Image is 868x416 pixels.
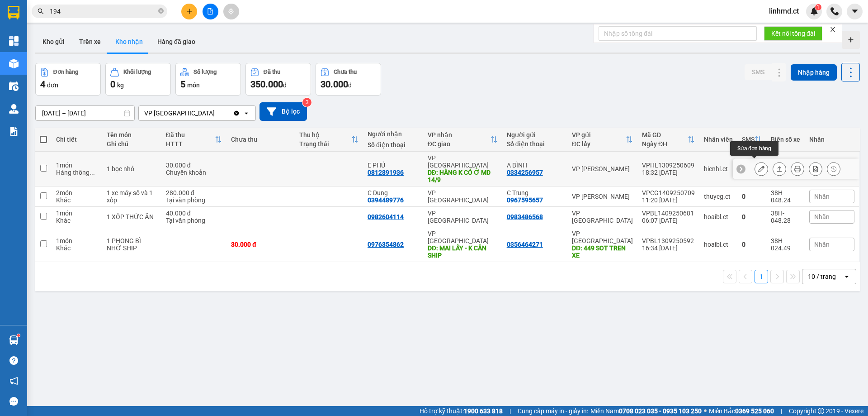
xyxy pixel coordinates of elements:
[53,69,78,75] div: Đơn hàng
[150,31,203,53] button: Hàng đã giao
[56,244,98,252] div: Khác
[742,213,762,220] div: 0
[9,59,19,68] img: warehouse-icon
[755,162,768,176] div: Sửa đơn hàng
[428,210,498,224] div: VP [GEOGRAPHIC_DATA]
[72,31,108,53] button: Trên xe
[428,140,491,148] div: ĐC giao
[507,241,543,248] div: 0356464271
[245,63,311,96] button: Đã thu350.000đ
[843,273,850,280] svg: open
[9,104,19,114] img: warehouse-icon
[642,140,688,148] div: Ngày ĐH
[771,189,800,204] div: 38H-048.24
[56,136,98,143] div: Chi tiết
[35,63,101,96] button: Đơn hàng4đơn
[507,189,563,196] div: C Trung
[742,193,762,200] div: 0
[842,31,860,49] div: Tạo kho hàng mới
[642,131,688,139] div: Mã GD
[223,4,239,19] button: aim
[423,128,502,152] th: Toggle SortBy
[642,189,695,196] div: VPCG1409250709
[321,79,348,90] span: 30.000
[9,127,19,136] img: solution-icon
[85,33,378,45] li: Hotline: 1900252555
[203,4,218,19] button: file-add
[193,69,217,75] div: Số lượng
[507,131,563,139] div: Người gửi
[36,106,134,120] input: Select a date range.
[107,237,156,244] div: 1 PHONG BÌ
[810,7,818,15] img: icon-new-feature
[9,81,19,91] img: warehouse-icon
[9,36,19,46] img: dashboard-icon
[158,8,164,14] span: close-circle
[368,141,419,148] div: Số điện thoại
[11,66,135,96] b: GỬI : VP [GEOGRAPHIC_DATA]
[348,81,352,89] span: đ
[316,63,381,96] button: Chưa thu30.000đ
[299,140,351,148] div: Trạng thái
[742,136,755,143] div: SMS
[808,272,836,281] div: 10 / trang
[250,79,283,90] span: 350.000
[773,162,786,176] div: Giao hàng
[572,165,633,172] div: VP [PERSON_NAME]
[572,131,626,139] div: VP gửi
[9,335,19,345] img: warehouse-icon
[186,8,193,14] span: plus
[56,210,98,217] div: 1 món
[572,140,626,148] div: ĐC lấy
[9,397,18,406] span: message
[518,406,588,416] span: Cung cấp máy in - giấy in:
[181,4,197,19] button: plus
[619,407,702,415] strong: 0708 023 035 - 0935 103 250
[781,406,782,416] span: |
[704,213,733,220] div: hoaibl.ct
[791,64,837,81] button: Nhập hàng
[428,244,498,259] div: DĐ: MAI LẤY - K CẦN SHIP
[771,136,800,143] div: Biển số xe
[368,130,419,138] div: Người nhận
[642,210,695,217] div: VPBL1409250681
[735,407,774,415] strong: 0369 525 060
[599,26,757,41] input: Nhập số tổng đài
[745,64,772,80] button: SMS
[771,237,800,252] div: 38H-024.49
[166,189,222,196] div: 280.000 đ
[572,193,633,200] div: VP [PERSON_NAME]
[704,136,733,143] div: Nhân viên
[283,81,287,89] span: đ
[809,136,854,143] div: Nhãn
[642,196,695,204] div: 11:20 [DATE]
[17,334,20,337] sup: 1
[507,169,543,176] div: 0334256957
[123,69,151,75] div: Khối lượng
[207,8,213,14] span: file-add
[302,98,311,107] sup: 3
[567,128,637,152] th: Toggle SortBy
[158,7,164,16] span: close-circle
[368,241,404,248] div: 0976354862
[642,169,695,176] div: 18:32 [DATE]
[704,193,733,200] div: thuycg.ct
[85,22,378,33] li: Cổ Đạm, xã [GEOGRAPHIC_DATA], [GEOGRAPHIC_DATA]
[851,7,859,15] span: caret-down
[814,213,830,220] span: Nhãn
[509,406,511,416] span: |
[231,241,290,248] div: 30.000 đ
[507,162,563,169] div: A BÌNH
[642,244,695,252] div: 16:34 [DATE]
[368,189,419,196] div: C Dung
[107,189,156,204] div: 1 xe máy số và 1 xốp
[35,31,72,53] button: Kho gửi
[755,270,768,283] button: 1
[428,131,491,139] div: VP nhận
[166,210,222,217] div: 40.000 đ
[507,140,563,148] div: Số điện thoại
[428,154,498,169] div: VP [GEOGRAPHIC_DATA]
[464,407,503,415] strong: 1900 633 818
[814,193,830,200] span: Nhãn
[737,128,766,152] th: Toggle SortBy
